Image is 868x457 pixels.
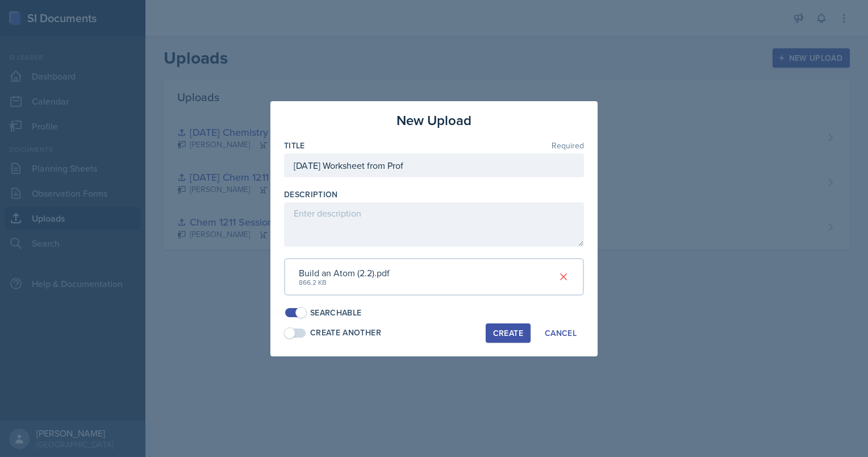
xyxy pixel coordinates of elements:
[310,307,362,319] div: Searchable
[284,153,584,177] input: Enter title
[299,277,390,288] div: 866.2 KB
[486,323,531,343] button: Create
[397,110,471,131] h3: New Upload
[537,323,584,343] button: Cancel
[299,266,390,280] div: Build an Atom (2.2).pdf
[284,140,305,151] label: Title
[493,329,523,338] div: Create
[552,142,584,149] span: Required
[310,327,381,339] div: Create Another
[284,189,338,200] label: Description
[545,329,577,338] div: Cancel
